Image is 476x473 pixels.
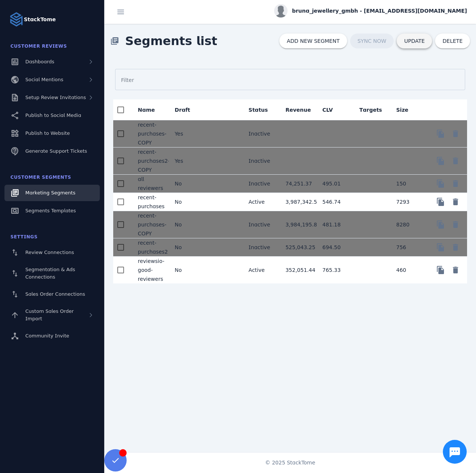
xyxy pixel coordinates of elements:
[25,208,76,213] span: Segments Templates
[242,175,279,193] mat-cell: Inactive
[132,238,169,257] mat-cell: recent-purchases2
[390,211,427,238] mat-cell: 8280
[242,147,279,175] mat-cell: Inactive
[242,193,279,211] mat-cell: Active
[9,12,24,27] img: Logo image
[317,175,353,193] mat-cell: 495.01
[132,147,169,175] mat-cell: recent-purchases2-COPY
[4,143,100,159] a: Generate Support Tickets
[396,106,409,114] div: Size
[25,95,86,100] span: Setup Review Invitations
[25,333,69,339] span: Community Invite
[248,106,275,114] div: Status
[448,176,463,191] button: Delete
[396,106,415,114] div: Size
[317,257,353,283] mat-cell: 765.33
[323,106,340,114] div: CLV
[25,59,54,64] span: Dashboards
[433,263,448,277] button: Copy
[292,7,467,15] span: bruna_jewellery_gmbh - [EMAIL_ADDRESS][DOMAIN_NAME]
[265,459,315,467] span: © 2025 StackTome
[323,106,333,114] div: CLV
[169,211,206,238] mat-cell: No
[4,244,100,261] a: Review Connections
[175,106,190,114] div: Draft
[435,34,470,48] button: DELETE
[175,106,197,114] div: Draft
[279,257,316,283] mat-cell: 352,051.44
[10,175,71,180] span: Customer Segments
[390,193,427,211] mat-cell: 7293
[25,112,81,118] span: Publish to Social Media
[121,77,134,83] mat-label: Filter
[132,211,169,238] mat-cell: recent-purchases-COPY
[25,148,87,154] span: Generate Support Tickets
[279,211,316,238] mat-cell: 3,984,195.80
[169,257,206,283] mat-cell: No
[25,77,63,82] span: Social Mentions
[10,234,38,239] span: Settings
[433,126,448,141] button: Copy
[242,257,279,283] mat-cell: Active
[132,120,169,147] mat-cell: recent-purchases-COPY
[433,176,448,191] button: Copy
[242,120,279,147] mat-cell: Inactive
[448,126,463,141] button: Delete
[390,238,427,257] mat-cell: 756
[169,193,206,211] mat-cell: No
[25,190,75,196] span: Marketing Segments
[279,34,347,48] button: ADD NEW SEGMENT
[448,194,463,209] button: Delete
[4,328,100,344] a: Community Invite
[24,16,56,23] strong: StackTome
[4,185,100,201] a: Marketing Segments
[4,286,100,302] a: Sales Order Connections
[25,308,74,321] span: Custom Sales Order Import
[25,267,75,280] span: Segmentation & Ads Connections
[169,175,206,193] mat-cell: No
[4,262,100,285] a: Segmentation & Ads Connections
[25,250,74,255] span: Review Connections
[119,26,223,56] span: Segments list
[390,257,427,283] mat-cell: 460
[433,240,448,255] button: Copy
[448,153,463,168] button: Delete
[10,44,67,49] span: Customer Reviews
[448,263,463,277] button: Delete
[242,238,279,257] mat-cell: Inactive
[433,194,448,209] button: Copy
[25,291,85,297] span: Sales Order Connections
[390,175,427,193] mat-cell: 150
[279,193,316,211] mat-cell: 3,987,342.50
[433,153,448,168] button: Copy
[248,106,268,114] div: Status
[110,36,119,45] mat-icon: library_books
[353,99,390,120] mat-header-cell: Targets
[287,38,340,44] span: ADD NEW SEGMENT
[279,238,316,257] mat-cell: 525,043.25
[4,125,100,142] a: Publish to Website
[138,106,162,114] div: Name
[138,106,155,114] div: Name
[132,175,169,193] mat-cell: all reviewers
[442,38,463,44] span: DELETE
[317,193,353,211] mat-cell: 546.74
[169,120,206,147] mat-cell: Yes
[317,238,353,257] mat-cell: 694.50
[274,4,288,18] img: profile.jpg
[285,106,317,114] div: Revenue
[242,211,279,238] mat-cell: Inactive
[448,217,463,232] button: Delete
[132,257,169,283] mat-cell: reviewsio-good-reviewers
[4,107,100,124] a: Publish to Social Media
[169,147,206,175] mat-cell: Yes
[279,175,316,193] mat-cell: 74,251.37
[4,203,100,219] a: Segments Templates
[169,238,206,257] mat-cell: No
[25,130,70,136] span: Publish to Website
[132,193,169,211] mat-cell: recent-purchases
[397,34,432,48] button: UPDATE
[404,38,425,44] span: UPDATE
[433,217,448,232] button: Copy
[274,4,467,18] button: bruna_jewellery_gmbh - [EMAIL_ADDRESS][DOMAIN_NAME]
